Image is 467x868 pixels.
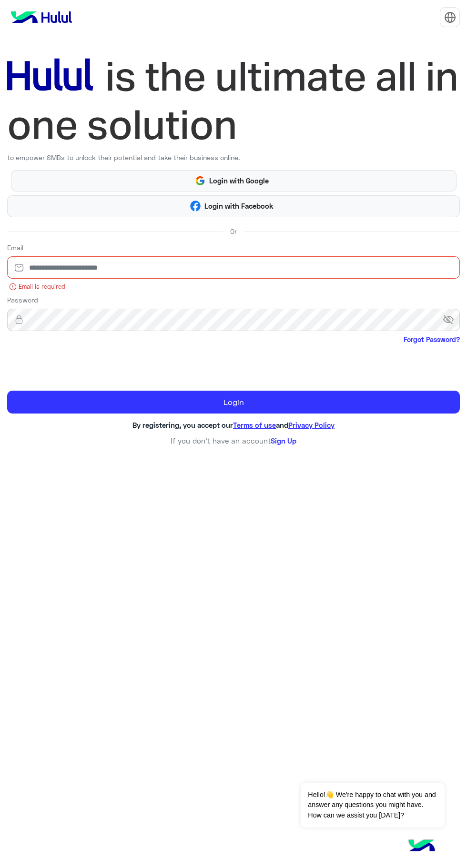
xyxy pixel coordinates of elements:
[7,315,31,324] img: lock
[201,201,277,212] span: Login with Facebook
[7,263,31,273] img: email
[404,334,460,344] a: Forgot Password?
[7,346,152,384] iframe: reCAPTCHA
[132,421,233,429] span: By registering, you accept our
[7,52,460,149] img: hululLoginTitle_EN.svg
[7,8,76,27] img: logo
[233,421,276,429] a: Terms of use
[195,175,206,186] img: Google
[7,195,460,217] button: Login with Facebook
[205,175,272,186] span: Login with Google
[288,421,335,429] a: Privacy Policy
[444,11,456,23] img: tab
[7,283,460,292] small: Email is required
[11,170,457,192] button: Login with Google
[7,242,23,252] label: Email
[276,421,288,429] span: and
[230,226,237,236] span: Or
[301,783,444,828] span: Hello!👋 We're happy to chat with you and answer any questions you might have. How can we assist y...
[7,391,460,414] button: Login
[443,311,460,328] span: visibility_off
[190,201,201,212] img: Facebook
[271,436,296,445] a: Sign Up
[7,152,460,162] p: to empower SMBs to unlock their potential and take their business online.
[7,436,460,445] h6: If you don’t have an account
[405,830,438,863] img: hulul-logo.png
[7,295,38,305] label: Password
[9,283,17,291] img: error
